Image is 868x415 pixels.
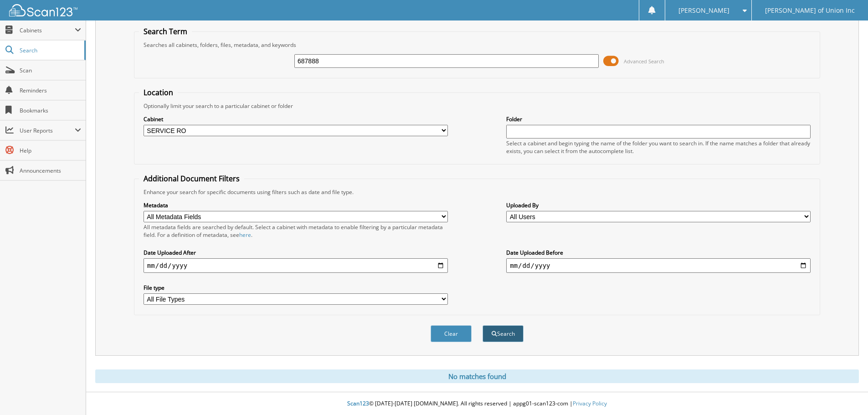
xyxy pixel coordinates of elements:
label: Metadata [144,201,448,209]
div: All metadata fields are searched by default. Select a cabinet with metadata to enable filtering b... [144,223,448,239]
span: [PERSON_NAME] [678,8,729,13]
span: Advanced Search [624,58,664,65]
span: Bookmarks [20,107,81,114]
span: Cabinets [20,26,75,34]
legend: Additional Document Filters [139,174,244,184]
span: Scan [20,67,81,74]
span: [PERSON_NAME] of Union Inc [765,8,855,13]
label: Cabinet [144,115,448,123]
span: User Reports [20,127,75,134]
img: scan123-logo-white.svg [9,4,77,16]
label: Uploaded By [506,201,811,209]
div: Enhance your search for specific documents using filters such as date and file type. [139,188,815,196]
label: Folder [506,115,811,123]
label: Date Uploaded Before [506,249,811,256]
div: No matches found [95,369,859,383]
div: Optionally limit your search to a particular cabinet or folder [139,102,815,110]
input: start [144,258,448,273]
div: Searches all cabinets, folders, files, metadata, and keywords [139,41,815,49]
label: File type [144,284,448,292]
span: Reminders [20,87,81,94]
legend: Location [139,87,178,97]
span: Scan123 [347,400,369,407]
span: Announcements [20,167,81,174]
span: Search [20,46,80,54]
button: Clear [431,325,472,342]
div: © [DATE]-[DATE] [DOMAIN_NAME]. All rights reserved | appg01-scan123-com | [86,393,868,415]
iframe: Chat Widget [822,371,868,415]
input: end [506,258,811,273]
a: Privacy Policy [573,400,607,407]
div: Select a cabinet and begin typing the name of the folder you want to search in. If the name match... [506,139,811,155]
a: here [239,231,251,239]
label: Date Uploaded After [144,249,448,256]
button: Search [483,325,524,342]
span: Help [20,147,81,154]
legend: Search Term [139,26,192,36]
